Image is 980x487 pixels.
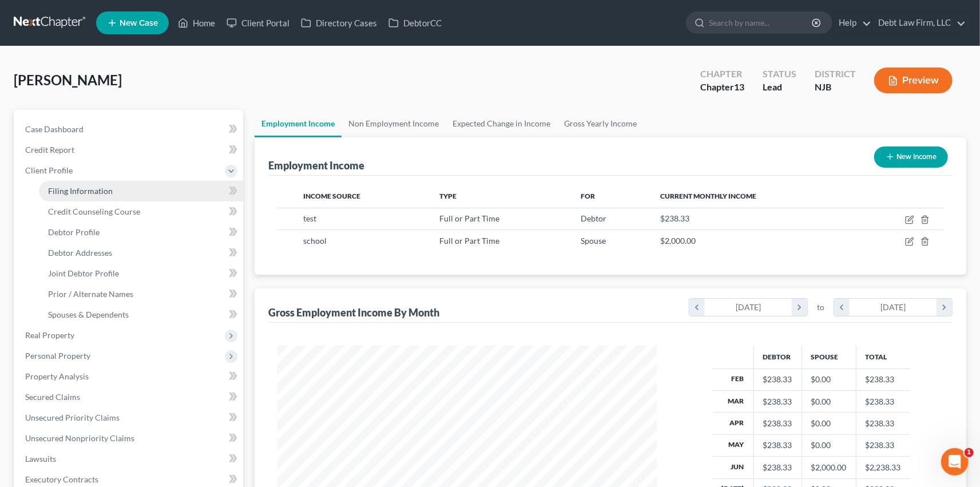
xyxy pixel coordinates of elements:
span: 13 [734,81,744,92]
i: chevron_right [937,299,952,316]
span: Case Dashboard [25,124,84,134]
a: Expected Change in Income [446,110,557,137]
div: [DATE] [705,299,792,316]
th: Feb [713,369,754,390]
div: NJB [815,81,856,94]
div: District [815,68,856,81]
a: Prior / Alternate Names [39,284,243,304]
span: Spouse [581,236,606,246]
div: $238.33 [763,396,792,407]
span: Debtor [581,213,606,223]
th: Mar [713,390,754,412]
span: school [303,236,327,246]
div: $238.33 [763,440,792,451]
a: Unsecured Nonpriority Claims [16,428,243,449]
a: Help [833,13,871,33]
span: Credit Counseling Course [48,207,140,216]
th: May [713,434,754,456]
th: Apr [713,413,754,434]
div: $0.00 [811,396,847,407]
span: Full or Part Time [439,213,499,223]
span: $238.33 [660,213,689,223]
td: $238.33 [856,369,910,390]
a: Employment Income [255,110,342,137]
div: $0.00 [811,440,847,451]
div: $2,000.00 [811,462,847,473]
th: Debtor [753,346,802,369]
a: Secured Claims [16,387,243,407]
span: Property Analysis [25,371,89,381]
a: Filing Information [39,181,243,201]
a: Case Dashboard [16,119,243,140]
span: Debtor Profile [48,227,100,237]
span: to [817,302,824,313]
i: chevron_left [689,299,705,316]
td: $238.33 [856,413,910,434]
div: $238.33 [763,374,792,385]
a: Debt Law Firm, LLC [872,13,966,33]
div: Lead [763,81,796,94]
a: DebtorCC [383,13,447,33]
div: Employment Income [268,159,364,172]
span: Unsecured Priority Claims [25,413,120,422]
div: $0.00 [811,418,847,429]
span: Type [439,192,457,200]
span: [PERSON_NAME] [14,72,122,88]
span: New Case [120,19,158,27]
span: Executory Contracts [25,474,98,484]
span: Client Profile [25,165,73,175]
a: Credit Counseling Course [39,201,243,222]
a: Lawsuits [16,449,243,469]
th: Spouse [802,346,856,369]
a: Property Analysis [16,366,243,387]
div: Gross Employment Income By Month [268,306,439,319]
i: chevron_left [834,299,850,316]
a: Unsecured Priority Claims [16,407,243,428]
input: Search by name... [709,12,814,33]
a: Directory Cases [295,13,383,33]
th: Jun [713,457,754,478]
a: Client Portal [221,13,295,33]
span: 1 [965,448,974,457]
span: test [303,213,316,223]
span: Secured Claims [25,392,80,402]
span: Prior / Alternate Names [48,289,133,299]
span: Debtor Addresses [48,248,112,258]
th: Total [856,346,910,369]
span: Full or Part Time [439,236,499,246]
span: Unsecured Nonpriority Claims [25,433,134,443]
span: Spouses & Dependents [48,310,129,319]
button: New Income [874,147,948,168]
td: $238.33 [856,434,910,456]
span: Joint Debtor Profile [48,268,119,278]
span: For [581,192,595,200]
iframe: Intercom live chat [941,448,969,476]
span: Lawsuits [25,454,56,464]
div: [DATE] [850,299,937,316]
span: $2,000.00 [660,236,696,246]
div: Chapter [700,81,744,94]
button: Preview [874,68,953,93]
span: Credit Report [25,145,74,155]
a: Home [172,13,221,33]
span: Current Monthly Income [660,192,756,200]
div: Status [763,68,796,81]
span: Income Source [303,192,360,200]
a: Gross Yearly Income [557,110,644,137]
a: Credit Report [16,140,243,160]
div: Chapter [700,68,744,81]
td: $2,238.33 [856,457,910,478]
a: Non Employment Income [342,110,446,137]
td: $238.33 [856,390,910,412]
a: Debtor Profile [39,222,243,243]
div: $0.00 [811,374,847,385]
a: Joint Debtor Profile [39,263,243,284]
div: $238.33 [763,418,792,429]
i: chevron_right [792,299,807,316]
a: Debtor Addresses [39,243,243,263]
div: $238.33 [763,462,792,473]
span: Personal Property [25,351,90,361]
a: Spouses & Dependents [39,304,243,325]
span: Real Property [25,330,74,340]
span: Filing Information [48,186,113,196]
